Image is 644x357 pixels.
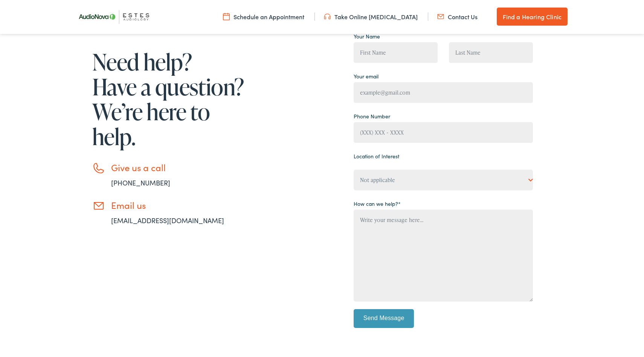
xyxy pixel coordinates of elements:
input: Last Name [449,42,533,63]
h3: Give us a call [111,162,247,173]
a: [PHONE_NUMBER] [111,178,170,187]
label: Location of Interest [354,152,399,160]
img: utility icon [324,12,331,21]
label: Your Name [354,32,380,40]
a: Contact Us [437,12,478,21]
form: Contact form [354,31,533,334]
label: How can we help? [354,200,401,208]
a: Schedule an Appointment [223,12,304,21]
h1: Need help? Have a question? We’re here to help. [92,49,247,149]
input: First Name [354,42,438,63]
input: example@gmail.com [354,82,533,103]
label: Your email [354,72,378,80]
label: Phone Number [354,112,390,120]
img: utility icon [223,12,230,21]
input: (XXX) XXX - XXXX [354,122,533,143]
a: [EMAIL_ADDRESS][DOMAIN_NAME] [111,216,224,225]
a: Find a Hearing Clinic [497,8,568,26]
h3: Email us [111,200,247,211]
img: utility icon [437,12,444,21]
a: Take Online [MEDICAL_DATA] [324,12,418,21]
input: Send Message [354,309,414,328]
